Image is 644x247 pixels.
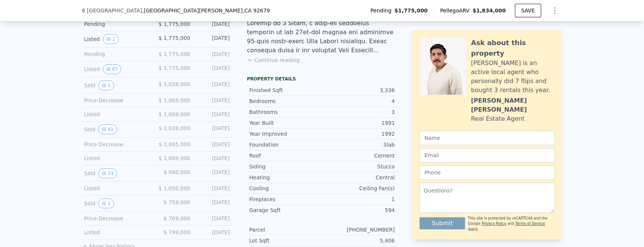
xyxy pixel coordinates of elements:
div: Listed [84,155,151,162]
div: Slab [322,141,395,149]
div: Cooling [249,185,322,192]
span: $ 1,775,000 [158,35,190,41]
div: Foundation [249,141,322,149]
div: [DATE] [196,111,230,118]
div: 1992 [322,130,395,138]
div: [PERSON_NAME] [PERSON_NAME] [471,96,555,114]
div: Price Decrease [84,215,151,222]
div: 1991 [322,119,395,127]
button: View historical data [103,64,121,74]
span: $ 769,000 [164,215,190,221]
div: [DATE] [196,124,230,134]
span: 8 [GEOGRAPHIC_DATA] [82,7,142,14]
span: $ 1,028,000 [158,81,190,87]
div: Listed [84,111,151,118]
div: 594 [322,206,395,214]
div: Listed [84,34,151,44]
div: Stucco [322,163,395,170]
div: Sold [84,80,151,90]
div: Price Decrease [84,141,151,148]
div: Heating [249,174,322,181]
div: Central [322,174,395,181]
div: Price Decrease [84,97,151,104]
span: Pending [370,7,394,14]
div: Loremip do 3 Sitam, c adip-eli seddoeius temporin ut lab 27et-dol magnaa eni adminimve 95-quis no... [247,19,397,55]
div: Roof [249,152,322,159]
div: [PERSON_NAME] is an active local agent who personally did 7 flips and bought 3 rentals this year. [471,59,555,95]
span: , CA 92679 [242,8,270,14]
div: Lot Sqft [249,237,322,244]
div: [PHONE_NUMBER] [322,226,395,233]
span: $ 1,775,000 [158,51,190,57]
div: Sold [84,199,151,208]
div: Pending [84,50,151,58]
span: $ 799,000 [164,229,190,235]
div: [DATE] [196,141,230,148]
span: , [GEOGRAPHIC_DATA][PERSON_NAME] [142,7,270,14]
div: [DATE] [196,229,230,236]
div: Parcel [249,226,322,233]
div: Finished Sqft [249,86,322,94]
div: [DATE] [196,215,230,222]
button: Submit [420,217,465,229]
span: $ 1,050,000 [158,185,190,191]
div: [DATE] [196,50,230,58]
span: $ 1,065,000 [158,141,190,147]
span: $1,834,000 [472,8,506,14]
div: Ask about this property [471,38,555,59]
div: 4 [322,97,395,105]
button: Show Options [547,3,562,18]
div: Listed [84,64,151,74]
button: View historical data [103,34,119,44]
input: Name [420,131,555,145]
div: Cement [322,152,395,159]
div: Sold [84,124,151,134]
div: [DATE] [196,64,230,74]
button: View historical data [98,80,114,90]
span: $ 1,028,000 [158,125,190,131]
span: $ 980,000 [164,169,190,175]
span: $ 1,069,000 [158,155,190,161]
div: Sold [84,168,151,178]
span: $ 1,775,000 [158,21,190,27]
div: 3 [322,108,395,116]
div: [DATE] [196,185,230,192]
span: $ 1,069,000 [158,111,190,117]
span: $ 1,065,000 [158,97,190,103]
div: Siding [249,163,322,170]
div: Real Estate Agent [471,114,525,123]
div: Year Built [249,119,322,127]
a: Terms of Service [515,221,545,226]
button: View historical data [98,199,114,208]
span: $1,775,000 [394,7,428,14]
span: $ 1,775,000 [158,65,190,71]
div: Ceiling Fan(s) [322,185,395,192]
div: [DATE] [196,80,230,90]
span: Pellego ARV [440,7,473,14]
button: Continue reading [247,56,300,64]
div: [DATE] [196,155,230,162]
div: Bathrooms [249,108,322,116]
div: Pending [84,20,151,28]
div: Garage Sqft [249,206,322,214]
div: [DATE] [196,20,230,28]
div: [DATE] [196,34,230,44]
div: Listed [84,229,151,236]
button: View historical data [98,124,117,134]
span: $ 759,000 [164,199,190,205]
a: Privacy Policy [482,221,506,226]
div: [DATE] [196,199,230,208]
div: Year Improved [249,130,322,138]
div: [DATE] [196,97,230,104]
button: View historical data [98,168,117,178]
div: 1 [322,195,395,203]
div: Property details [247,76,397,82]
div: Bedrooms [249,97,322,105]
div: 3,336 [322,86,395,94]
div: Listed [84,185,151,192]
button: SAVE [515,4,541,17]
div: [DATE] [196,168,230,178]
input: Email [420,148,555,162]
div: 5,406 [322,237,395,244]
div: Fireplaces [249,195,322,203]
